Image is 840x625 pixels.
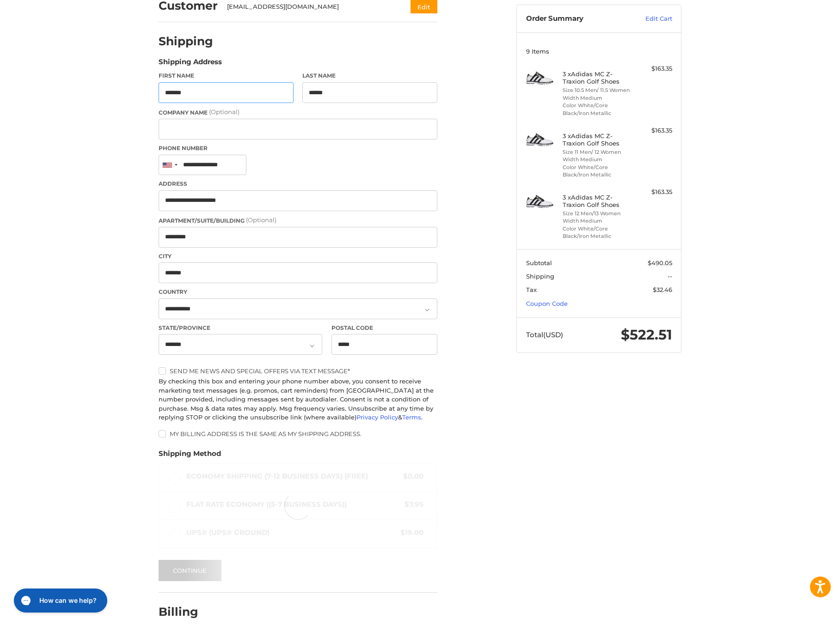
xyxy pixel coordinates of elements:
button: Continue [159,560,221,581]
label: Last Name [302,72,437,80]
li: Size 11 Men/ 12 Women [563,148,633,156]
label: My billing address is the same as my shipping address. [159,430,437,437]
label: State/Province [159,324,322,332]
li: Width Medium [563,217,633,225]
div: [EMAIL_ADDRESS][DOMAIN_NAME] [227,2,393,12]
li: Color White/Core Black/Iron Metallic [563,225,633,240]
label: Phone Number [159,144,437,152]
li: Color White/Core Black/Iron Metallic [563,164,633,179]
div: By checking this box and entering your phone number above, you consent to receive marketing text ... [159,377,437,422]
label: Send me news and special offers via text message* [159,367,437,375]
h2: Shipping [159,34,213,49]
label: Apartment/Suite/Building [159,216,437,225]
div: $163.35 [636,64,672,73]
h2: Billing [159,605,213,619]
legend: Shipping Method [159,449,221,463]
h4: 3 x Adidas MC Z-Traxion Golf Shoes [563,194,633,209]
small: (Optional) [209,108,239,115]
div: $163.35 [636,188,672,197]
a: Privacy Policy [356,413,398,421]
div: United States: +1 [159,155,180,175]
span: Shipping [526,273,554,280]
span: -- [668,273,672,280]
label: Company Name [159,108,437,117]
span: $522.51 [621,326,672,343]
label: First Name [159,72,294,80]
li: Size 10.5 Men/ 11.5 Women [563,86,633,94]
h3: 9 Items [526,48,672,55]
a: Terms [402,413,421,421]
label: Country [159,288,437,296]
label: Address [159,180,437,188]
a: Edit Cart [625,14,672,24]
small: (Optional) [246,216,276,224]
span: $32.46 [653,286,672,293]
label: City [159,252,437,261]
a: Coupon Code [526,300,568,307]
h4: 3 x Adidas MC Z-Traxion Golf Shoes [563,132,633,147]
div: $163.35 [636,126,672,135]
h3: Order Summary [526,14,625,24]
span: Tax [526,286,537,293]
li: Color White/Core Black/Iron Metallic [563,102,633,117]
label: Postal Code [331,324,438,332]
li: Size 12 Men/13 Women [563,210,633,218]
h4: 3 x Adidas MC Z-Traxion Golf Shoes [563,70,633,85]
legend: Shipping Address [159,57,222,72]
iframe: Gorgias live chat messenger [9,585,110,616]
span: $490.05 [648,259,672,267]
span: Subtotal [526,259,552,267]
iframe: Google Customer Reviews [764,600,840,625]
li: Width Medium [563,94,633,102]
span: Total (USD) [526,330,563,339]
li: Width Medium [563,156,633,164]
